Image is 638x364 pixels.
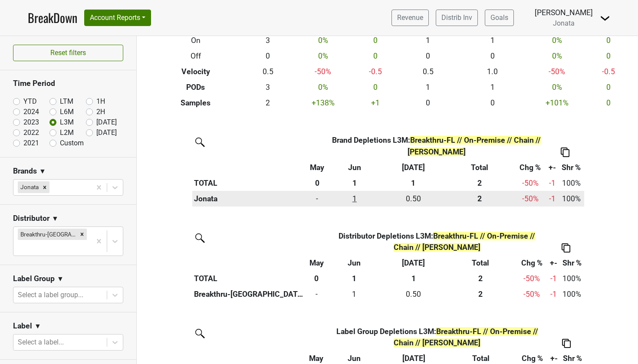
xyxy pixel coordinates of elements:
[309,193,325,204] div: -
[396,48,460,64] td: 0
[460,64,525,79] td: 1.0
[13,274,55,283] h3: Label Group
[28,9,77,27] a: BreakDown
[562,339,571,348] img: Copy to clipboard
[39,166,46,177] span: ▼
[307,255,326,271] th: May: activate to sort column ascending
[396,95,460,111] td: 0
[13,321,32,331] h3: Label
[553,19,575,27] span: Jonata
[329,193,380,204] div: 1
[307,191,327,207] td: 0
[548,255,560,271] th: +-: activate to sort column ascending
[523,274,540,283] span: -50%
[18,181,40,193] div: Jonata
[382,286,445,302] td: 0.5
[96,96,105,107] label: 1H
[192,134,206,148] img: filter
[23,96,37,107] label: YTD
[460,48,525,64] td: 0
[384,193,442,204] div: 0.50
[589,79,628,95] td: 0
[192,326,206,340] img: filter
[589,48,628,64] td: 0
[291,48,355,64] td: 0 %
[60,117,74,128] label: L3M
[546,160,558,175] th: +-: activate to sort column ascending
[396,33,460,49] td: 1
[562,243,570,253] img: Copy to clipboard
[445,286,516,302] th: 1.500
[589,95,628,111] td: 0
[549,179,556,187] span: -1
[447,289,514,300] div: 2
[525,33,589,49] td: 0 %
[444,160,514,175] th: Total: activate to sort column ascending
[40,181,49,193] div: Remove Jonata
[60,96,73,107] label: LTM
[23,138,39,148] label: 2021
[525,64,589,79] td: -50 %
[559,160,584,175] th: Shr %: activate to sort column ascending
[355,79,396,95] td: 0
[326,271,382,286] th: 1
[408,136,541,156] span: Breakthru-FL // On-Premise // Chain // [PERSON_NAME]
[514,191,546,207] td: -50 %
[525,48,589,64] td: 0 %
[396,64,460,79] td: 0.5
[326,286,382,302] td: 1
[192,191,308,207] th: Jonata
[96,107,105,117] label: 2H
[460,33,525,49] td: 1
[355,48,396,64] td: 0
[96,128,117,138] label: [DATE]
[589,64,628,79] td: -0.5
[147,33,245,49] th: On
[147,79,245,95] th: PODs
[382,160,444,175] th: Jul: activate to sort column ascending
[326,228,548,255] th: Distributor Depletions L3M :
[394,327,538,347] span: Breakthru-FL // On-Premise // Chain // [PERSON_NAME]
[13,79,123,88] h3: Time Period
[445,271,516,286] th: 2
[436,10,478,26] a: Distrib Inv
[444,175,514,191] th: 2
[382,255,445,271] th: Jul: activate to sort column ascending
[550,289,558,300] div: -1
[147,48,245,64] th: Off
[60,138,84,148] label: Custom
[192,286,307,302] th: Breakthru-[GEOGRAPHIC_DATA]
[34,321,41,331] span: ▼
[560,255,584,271] th: Shr %: activate to sort column ascending
[391,10,429,26] a: Revenue
[327,160,382,175] th: Jun: activate to sort column ascending
[23,117,39,128] label: 2023
[522,179,539,187] span: -50%
[77,229,87,240] div: Remove Breakthru-FL
[535,7,593,18] div: [PERSON_NAME]
[550,274,557,283] span: -1
[548,193,556,204] div: -1
[589,33,628,49] td: 0
[559,175,584,191] td: 100%
[192,255,307,271] th: &nbsp;: activate to sort column ascending
[516,286,548,302] td: -50 %
[307,271,326,286] th: 0
[326,324,548,351] th: Label Group Depletions L3M :
[147,64,245,79] th: Velocity
[307,160,327,175] th: May: activate to sort column ascending
[485,10,514,26] a: Goals
[192,175,308,191] th: TOTAL
[60,107,74,117] label: L6M
[192,271,307,286] th: TOTAL
[384,289,443,300] div: 0.50
[355,95,396,111] td: +1
[291,95,355,111] td: +138 %
[329,289,380,300] div: 1
[460,95,525,111] td: 0
[60,128,74,138] label: L2M
[445,255,516,271] th: Total: activate to sort column ascending
[355,33,396,49] td: 0
[447,193,512,204] div: 2
[460,79,525,95] td: 1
